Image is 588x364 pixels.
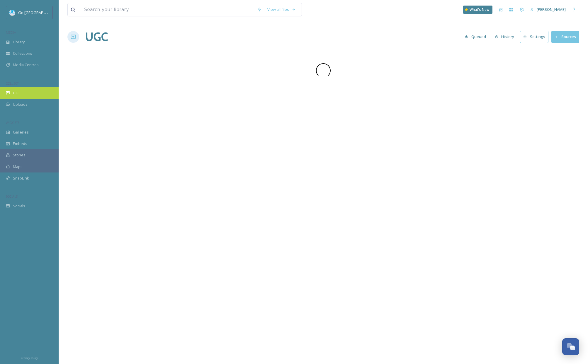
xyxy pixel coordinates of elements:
[13,129,29,135] span: Galleries
[537,7,566,12] span: [PERSON_NAME]
[81,3,254,16] input: Search your library
[527,4,569,15] a: [PERSON_NAME]
[13,175,29,181] span: SnapLink
[21,356,38,360] span: Privacy Policy
[462,31,489,42] button: Queued
[13,39,25,45] span: Library
[21,354,38,361] a: Privacy Policy
[551,31,579,43] button: Sources
[13,62,39,68] span: Media Centres
[13,51,32,56] span: Collections
[6,30,16,35] span: MEDIA
[13,141,27,146] span: Embeds
[463,6,492,14] a: What's New
[520,31,548,43] button: Settings
[520,31,551,43] a: Settings
[13,203,25,209] span: Socials
[13,152,26,158] span: Stories
[462,31,492,42] a: Queued
[6,120,19,125] span: WIDGETS
[6,194,18,199] span: SOCIALS
[85,28,108,46] a: UGC
[562,338,579,355] button: Open Chat
[13,90,21,96] span: UGC
[13,102,28,107] span: Uploads
[18,10,62,15] span: Go [GEOGRAPHIC_DATA]
[264,4,299,15] a: View all files
[6,81,18,86] span: COLLECT
[492,31,517,42] button: History
[492,31,520,42] a: History
[13,164,23,170] span: Maps
[9,10,15,16] img: GoGreatLogo_MISkies_RegionalTrails%20%281%29.png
